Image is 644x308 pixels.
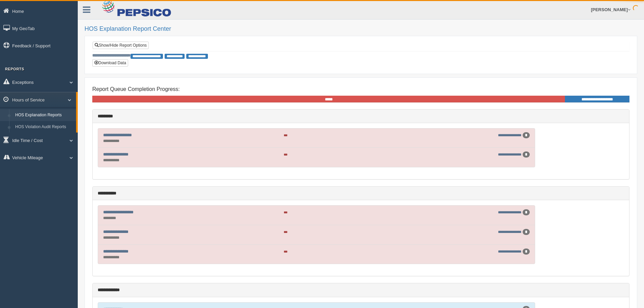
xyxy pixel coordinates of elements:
[93,42,149,49] a: Show/Hide Report Options
[85,26,637,32] h2: HOS Explanation Report Center
[12,121,76,133] a: HOS Violation Audit Reports
[12,109,76,121] a: HOS Explanation Reports
[92,59,128,67] button: Download Data
[92,86,629,92] h4: Report Queue Completion Progress:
